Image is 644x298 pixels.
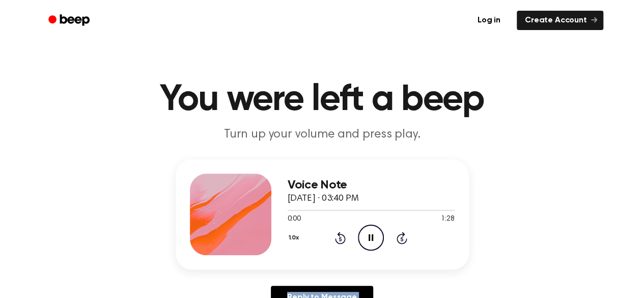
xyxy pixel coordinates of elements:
[467,9,511,32] a: Log in
[288,194,359,203] span: [DATE] · 03:40 PM
[62,82,583,118] h1: You were left a beep
[288,214,301,225] span: 0:00
[517,11,603,30] a: Create Account
[127,126,518,143] p: Turn up your volume and press play.
[41,11,99,31] a: Beep
[288,178,455,192] h3: Voice Note
[288,229,303,247] button: 1.0x
[441,214,454,225] span: 1:28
